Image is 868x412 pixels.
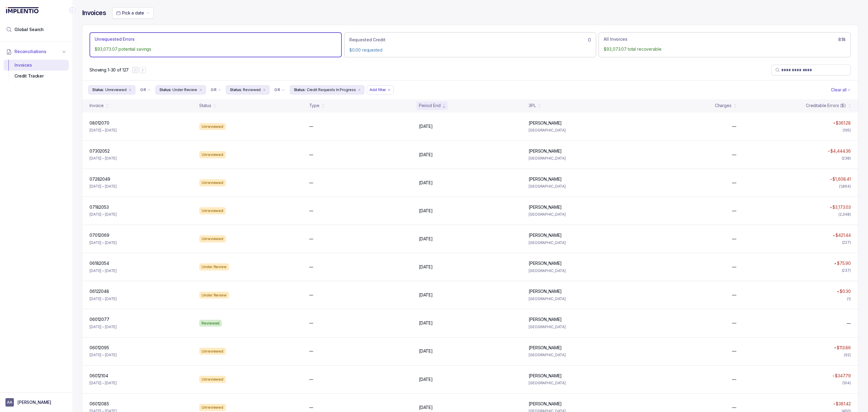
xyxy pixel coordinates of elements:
[122,10,144,15] span: Pick a date
[309,376,313,382] p: —
[5,398,14,407] span: User initials
[309,123,313,129] p: —
[837,260,851,266] p: $75.90
[90,240,117,246] p: [DATE] – [DATE]
[274,87,285,92] li: Filter Chip Connector undefined
[529,296,631,302] p: [GEOGRAPHIC_DATA]
[90,232,109,238] p: 07012069
[529,380,631,386] p: [GEOGRAPHIC_DATA]
[199,292,229,299] div: Under Review
[529,401,562,407] p: [PERSON_NAME]
[732,208,736,214] p: —
[17,399,51,405] p: [PERSON_NAME]
[208,86,224,94] button: Filter Chip Connector undefined
[349,37,385,43] p: Requested Credit
[529,120,562,126] p: [PERSON_NAME]
[14,27,44,33] span: Global Search
[199,376,226,383] div: Unreviewed
[199,179,226,186] div: Unreviewed
[836,401,851,407] p: $381.42
[715,103,731,109] div: Charges
[112,7,154,19] button: Date Range Picker
[732,376,736,382] p: —
[842,239,851,246] div: (227)
[128,87,133,92] div: remove content
[309,348,313,354] p: —
[90,148,110,154] p: 07302052
[732,152,736,158] p: —
[309,152,313,158] p: —
[419,103,441,109] div: Period End
[116,10,144,16] search: Date Range Picker
[837,291,839,292] img: red pointer upwards
[419,404,433,410] p: [DATE]
[833,235,835,236] img: red pointer upwards
[529,316,562,322] p: [PERSON_NAME]
[529,148,562,154] p: [PERSON_NAME]
[90,67,129,73] p: Showing 1-30 of 127
[90,127,117,133] p: [DATE] – [DATE]
[199,348,226,355] div: Unreviewed
[90,401,109,407] p: 06012085
[90,345,109,351] p: 06012095
[419,180,433,186] p: [DATE]
[529,232,562,238] p: [PERSON_NAME]
[604,36,627,42] p: All Invoices
[357,87,362,92] div: remove content
[90,67,129,73] div: Remaining page entries
[8,71,64,81] div: Credit Tracker
[90,296,117,302] p: [DATE] – [DATE]
[211,87,216,92] p: OR
[529,204,562,210] p: [PERSON_NAME]
[199,207,226,214] div: Unreviewed
[419,236,433,242] p: [DATE]
[156,85,206,94] button: Filter Chip Under Review
[309,208,313,214] p: —
[90,120,109,126] p: 08012070
[90,268,117,274] p: [DATE] – [DATE]
[199,320,222,327] div: Reviewed
[172,87,197,93] p: Under Review
[95,36,134,42] p: Unrequested Errors
[88,85,135,94] button: Filter Chip Unreviewed
[309,320,313,326] p: —
[419,152,433,158] p: [DATE]
[529,324,631,330] p: [GEOGRAPHIC_DATA]
[842,155,851,161] div: (238)
[830,207,832,208] img: red pointer upwards
[140,87,146,92] p: OR
[732,123,736,129] p: —
[90,155,117,161] p: [DATE] – [DATE]
[732,348,736,354] p: —
[732,292,736,298] p: —
[90,380,117,386] p: [DATE] – [DATE]
[830,85,852,94] button: Clear Filters
[732,320,736,326] p: —
[419,123,433,129] p: [DATE]
[830,179,832,180] img: red pointer upwards
[529,373,562,379] p: [PERSON_NAME]
[529,103,536,109] div: 3PL
[370,87,386,93] p: Add filter
[832,176,851,182] p: $1,608.41
[5,398,67,407] button: User initials[PERSON_NAME]
[243,87,261,93] p: Reviewed
[199,263,229,271] div: Under Review
[272,86,287,94] button: Filter Chip Connector undefined
[349,47,591,53] p: $0.00 requested
[90,204,109,210] p: 07182053
[309,292,313,298] p: —
[140,67,146,73] button: Next Page
[159,87,171,93] p: Status:
[837,345,851,351] p: $113.86
[290,85,365,94] button: Filter Chip Credit Requests In Progress
[529,211,631,217] p: [GEOGRAPHIC_DATA]
[828,151,830,152] img: red pointer upwards
[419,348,433,354] p: [DATE]
[838,37,846,42] h6: 818
[419,264,433,270] p: [DATE]
[14,49,46,55] span: Reconciliations
[834,347,836,348] img: red pointer upwards
[199,404,226,411] div: Unreviewed
[309,180,313,186] p: —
